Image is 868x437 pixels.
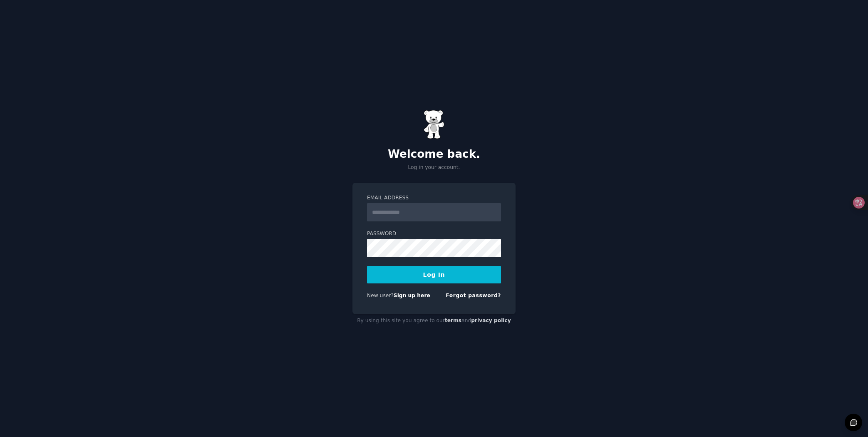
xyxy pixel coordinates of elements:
button: Log In [367,266,501,283]
label: Email Address [367,194,501,202]
h2: Welcome back. [352,148,516,161]
span: New user? [367,293,394,298]
a: Sign up here [394,293,430,298]
label: Password [367,230,501,238]
a: terms [445,318,461,323]
a: privacy policy [471,318,511,323]
p: Log in your account. [352,164,516,171]
div: By using this site you agree to our and [352,314,516,328]
img: Gummy Bear [424,110,444,139]
a: Forgot password? [446,293,501,298]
